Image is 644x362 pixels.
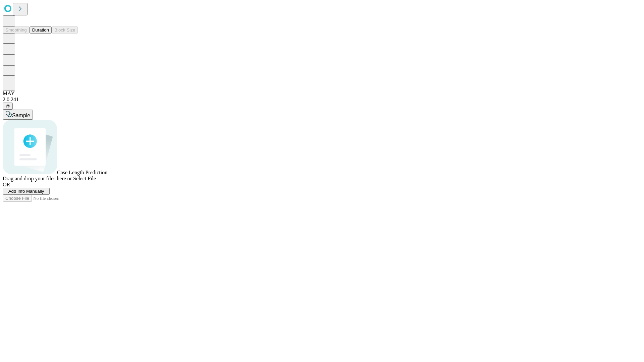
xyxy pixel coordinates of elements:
[3,176,72,181] span: Drag and drop your files here or
[3,110,33,120] button: Sample
[73,176,96,181] span: Select File
[3,90,641,97] div: MAY
[57,170,107,175] span: Case Length Prediction
[30,26,52,34] button: Duration
[3,26,30,34] button: Smoothing
[8,189,44,194] span: Add Info Manually
[12,113,30,118] span: Sample
[3,103,13,110] button: @
[52,26,78,34] button: Block Size
[3,188,50,195] button: Add Info Manually
[5,104,10,109] span: @
[3,182,10,187] span: OR
[3,97,641,103] div: 2.0.241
